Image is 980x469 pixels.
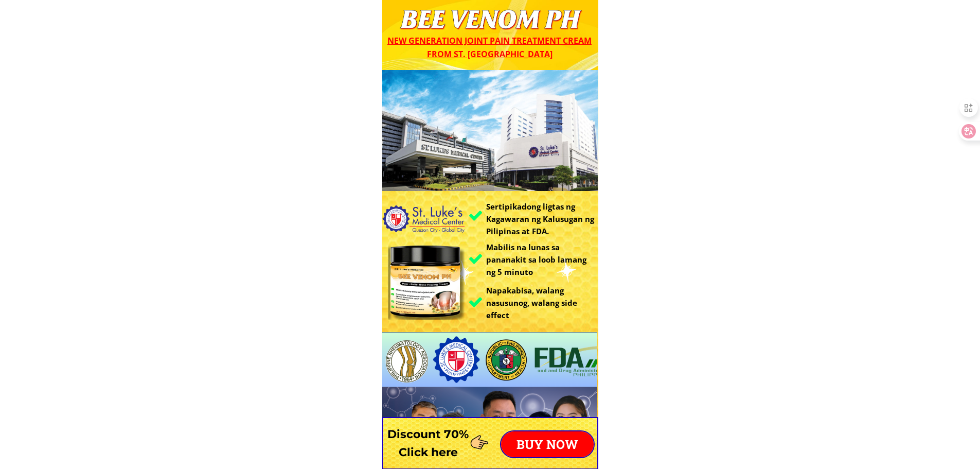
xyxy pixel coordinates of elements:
h3: Sertipikadong ligtas ng Kagawaran ng Kalusugan ng Pilipinas at FDA. [486,200,600,237]
h3: Napakabisa, walang nasusunog, walang side effect [486,284,598,321]
p: BUY NOW [501,431,594,457]
h3: Discount 70% Click here [382,425,474,461]
span: New generation joint pain treatment cream from St. [GEOGRAPHIC_DATA] [387,35,592,60]
h3: Mabilis na lunas sa pananakit sa loob lamang ng 5 minuto [486,241,595,278]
